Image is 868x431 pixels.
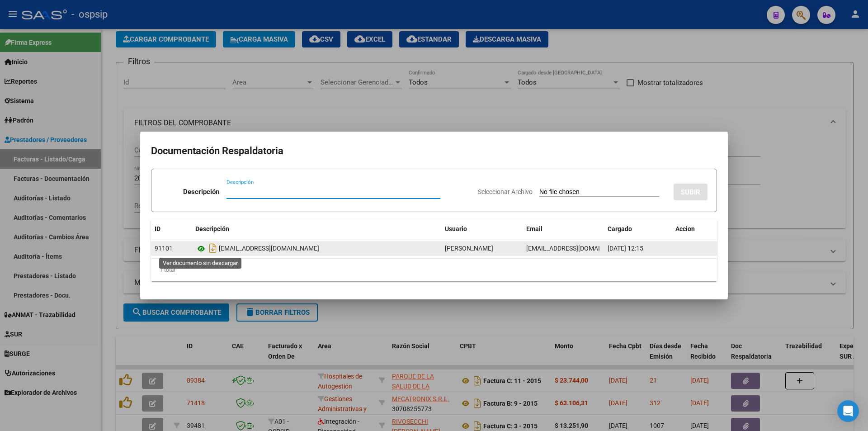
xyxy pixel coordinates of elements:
span: ID [155,225,160,232]
h2: Documentación Respaldatoria [151,142,717,160]
div: 1 total [151,259,717,281]
p: Descripción [183,187,219,197]
span: Email [526,225,542,232]
div: Open Intercom Messenger [837,400,859,422]
span: Descripción [195,225,229,232]
datatable-header-cell: Usuario [441,219,523,239]
span: Seleccionar Archivo [478,188,533,195]
i: Descargar documento [207,241,219,256]
span: SUBIR [681,188,700,196]
div: [EMAIL_ADDRESS][DOMAIN_NAME] [195,241,438,256]
datatable-header-cell: Descripción [192,219,441,239]
datatable-header-cell: Cargado [604,219,672,239]
span: [PERSON_NAME] [445,245,493,252]
datatable-header-cell: Email [523,219,604,239]
span: Cargado [608,225,632,232]
datatable-header-cell: Accion [672,219,717,239]
span: [DATE] 12:15 [608,245,643,252]
span: [EMAIL_ADDRESS][DOMAIN_NAME] [526,245,627,252]
span: 91101 [155,245,173,252]
span: Usuario [445,225,467,232]
span: Accion [675,225,695,232]
datatable-header-cell: ID [151,219,192,239]
button: SUBIR [674,184,708,200]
